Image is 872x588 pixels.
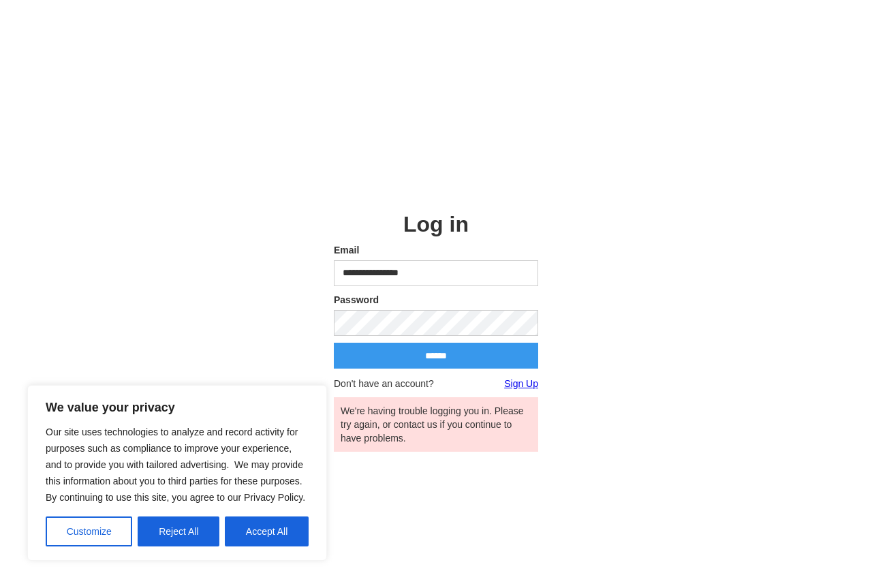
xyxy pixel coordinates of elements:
a: Sign Up [504,377,538,390]
button: Accept All [225,516,309,546]
h2: Log in [334,212,538,236]
div: We're having trouble logging you in. Please try again, or contact us if you continue to have prob... [341,404,531,445]
button: Customize [46,516,132,546]
div: We value your privacy [27,385,327,561]
span: Don't have an account? [334,377,434,390]
span: Our site uses technologies to analyze and record activity for purposes such as compliance to impr... [46,427,305,503]
button: Reject All [138,516,219,546]
label: Email [334,243,538,257]
p: We value your privacy [46,399,309,416]
label: Password [334,293,538,307]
